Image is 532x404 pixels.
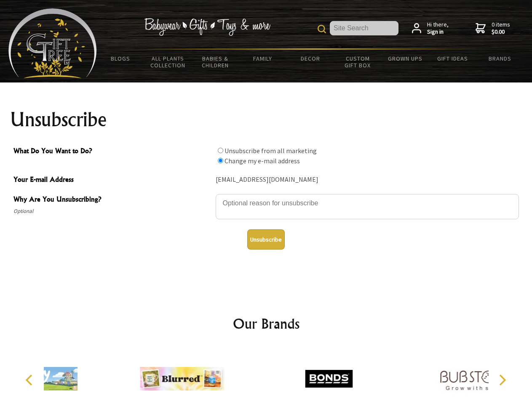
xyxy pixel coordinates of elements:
textarea: Why Are You Unsubscribing? [216,194,519,219]
button: Next [493,371,511,389]
a: Brands [476,50,524,67]
img: Babyware - Gifts - Toys and more... [8,8,97,78]
a: 0 items$0.00 [476,21,510,36]
img: Babywear - Gifts - Toys & more [144,18,270,36]
img: product search [318,25,326,33]
strong: Sign in [427,28,449,36]
span: Optional [13,206,211,216]
input: What Do You Want to Do? [218,148,223,153]
span: Why Are You Unsubscribing? [13,194,211,206]
span: 0 items [492,21,510,36]
strong: $0.00 [492,28,510,36]
label: Change my e-mail address [225,157,300,165]
a: Babies & Children [192,50,239,74]
a: Hi there,Sign in [412,21,449,36]
a: All Plants Collection [144,50,192,74]
button: Unsubscribe [247,229,285,250]
label: Unsubscribe from all marketing [225,146,317,155]
div: [EMAIL_ADDRESS][DOMAIN_NAME] [216,173,519,186]
input: Site Search [330,21,398,35]
a: Custom Gift Box [334,50,382,74]
a: Grown Ups [381,50,429,67]
a: Family [239,50,287,67]
a: Decor [286,50,334,67]
h1: Unsubscribe [10,109,522,130]
a: BLOGS [97,50,144,67]
span: Hi there, [427,21,449,36]
button: Previous [21,371,40,389]
input: What Do You Want to Do? [218,158,223,163]
h2: Our Brands [17,314,516,334]
span: What Do You Want to Do? [13,146,211,158]
a: Gift Ideas [429,50,476,67]
span: Your E-mail Address [13,174,211,186]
